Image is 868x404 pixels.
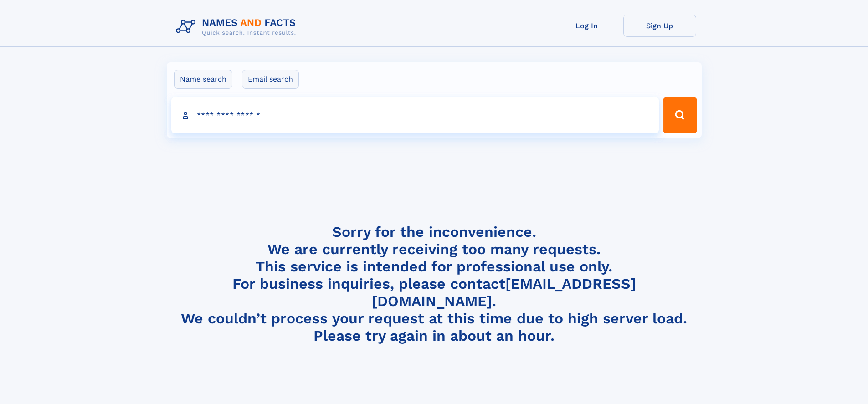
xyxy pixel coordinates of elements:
[663,97,697,133] button: Search Button
[550,15,623,37] a: Log In
[171,97,659,133] input: search input
[172,15,303,39] img: Logo Names and Facts
[172,223,696,345] h4: Sorry for the inconvenience. We are currently receiving too many requests. This service is intend...
[623,15,696,37] a: Sign Up
[372,275,636,310] a: [EMAIL_ADDRESS][DOMAIN_NAME]
[242,70,299,89] label: Email search
[174,70,232,89] label: Name search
